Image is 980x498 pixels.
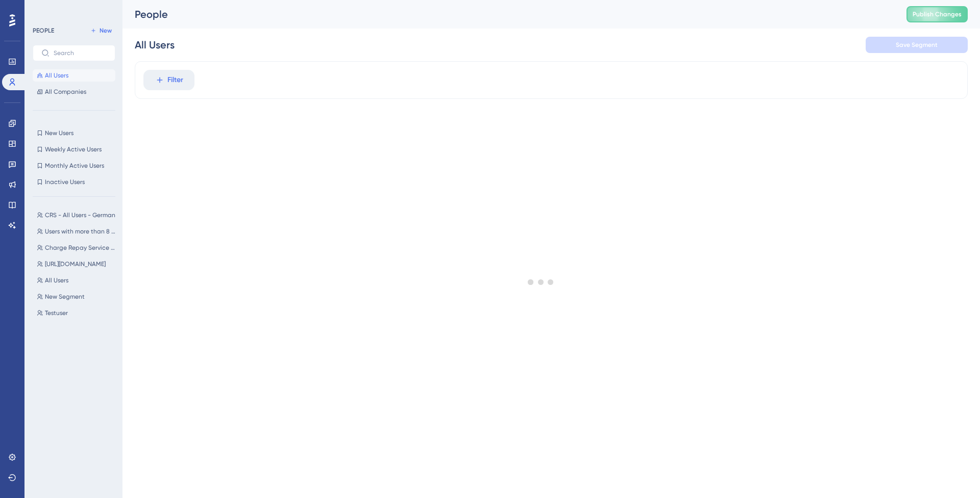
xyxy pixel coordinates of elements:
[45,129,73,137] span: New Users
[45,71,68,80] span: All Users
[906,6,968,22] button: Publish Changes
[54,49,107,57] input: Search
[45,211,115,219] span: CRS - All Users - German
[33,307,121,319] button: Testuser
[45,145,102,153] span: Weekly Active Users
[33,225,121,238] button: Users with more than 8 sessions
[45,178,85,186] span: Inactive Users
[33,209,121,221] button: CRS - All Users - German
[866,37,968,53] button: Save Segment
[33,27,54,35] div: PEOPLE
[45,309,68,317] span: Testuser
[33,274,121,286] button: All Users
[33,69,115,82] button: All Users
[33,143,115,155] button: Weekly Active Users
[33,291,121,303] button: New Segment
[45,88,86,96] span: All Companies
[45,276,68,284] span: All Users
[33,86,115,98] button: All Companies
[135,38,175,52] div: All Users
[33,176,115,188] button: Inactive Users
[45,244,117,252] span: Charge Repay Service - NPS - Participants
[87,24,115,37] button: New
[45,162,104,170] span: Monthly Active Users
[100,27,112,35] span: New
[913,10,962,18] span: Publish Changes
[33,242,121,254] button: Charge Repay Service - NPS - Participants
[33,258,121,270] button: [URL][DOMAIN_NAME]
[45,260,106,268] span: [URL][DOMAIN_NAME]
[33,160,115,172] button: Monthly Active Users
[896,41,938,49] span: Save Segment
[135,7,881,21] div: People
[33,127,115,139] button: New Users
[45,227,117,235] span: Users with more than 8 sessions
[45,293,85,301] span: New Segment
